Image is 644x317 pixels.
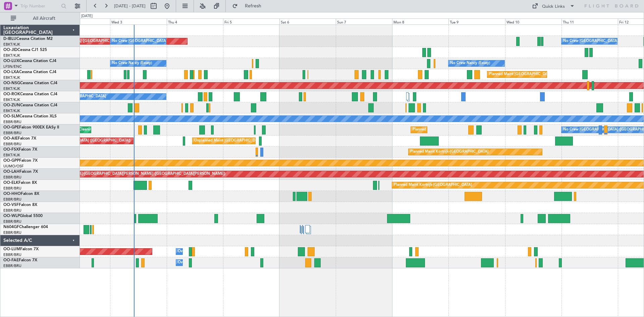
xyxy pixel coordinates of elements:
span: OO-ROK [3,92,20,96]
a: EBKT/KJK [3,97,20,102]
div: Sat 6 [279,18,336,24]
div: No Crew Nancy (Essey) [450,58,490,68]
div: Planned Maint [PERSON_NAME]-[GEOGRAPHIC_DATA][PERSON_NAME] ([GEOGRAPHIC_DATA][PERSON_NAME]) [27,169,225,179]
div: Quick Links [542,3,565,10]
a: LFSN/ENC [3,64,22,69]
a: EBBR/BRU [3,186,21,191]
a: D-IBLUCessna Citation M2 [3,37,53,41]
span: OO-SLM [3,114,19,118]
a: EBKT/KJK [3,86,20,91]
input: Trip Number [20,1,59,11]
a: EBBR/BRU [3,130,21,136]
div: Owner Melsbroek Air Base [178,258,223,268]
a: EBBR/BRU [3,219,21,224]
a: OO-ZUNCessna Citation CJ4 [3,103,57,107]
span: OO-JID [3,48,17,52]
a: OO-LUXCessna Citation CJ4 [3,59,56,63]
a: EBBR/BRU [3,197,21,202]
div: Unplanned Maint [GEOGRAPHIC_DATA] ([GEOGRAPHIC_DATA] National) [194,136,320,146]
a: EBKT/KJK [3,53,20,58]
a: OO-SLMCessna Citation XLS [3,114,57,118]
a: EBKT/KJK [3,153,20,158]
span: D-IBLU [3,37,16,41]
a: OO-FAEFalcon 7X [3,258,37,262]
a: N604GFChallenger 604 [3,225,48,229]
div: Fri 5 [223,18,279,24]
a: OO-ELKFalcon 8X [3,181,37,185]
button: Quick Links [529,1,578,11]
div: Planned Maint Kortrijk-[GEOGRAPHIC_DATA] [394,180,472,190]
a: OO-JIDCessna CJ1 525 [3,48,47,52]
span: OO-FAE [3,258,19,262]
span: OO-LAH [3,170,19,174]
a: EBBR/BRU [3,208,21,213]
a: EBKT/KJK [3,42,20,47]
div: Planned Maint [GEOGRAPHIC_DATA] ([GEOGRAPHIC_DATA] National) [413,125,534,135]
span: [DATE] - [DATE] [114,3,146,9]
div: Tue 9 [448,18,505,24]
span: OO-VSF [3,203,19,207]
span: All Aircraft [17,16,71,21]
div: Tue 2 [54,18,110,24]
div: Planned Maint [GEOGRAPHIC_DATA] ([GEOGRAPHIC_DATA] National) [489,69,610,80]
a: EBBR/BRU [3,119,21,124]
a: OO-GPEFalcon 900EX EASy II [3,125,59,129]
span: N604GF [3,225,19,229]
span: OO-GPP [3,159,19,163]
a: EBBR/BRU [3,252,21,257]
a: OO-AIEFalcon 7X [3,137,36,141]
div: Wed 10 [505,18,561,24]
a: EBBR/BRU [3,263,21,268]
a: OO-LAHFalcon 7X [3,170,38,174]
a: OO-LXACessna Citation CJ4 [3,70,56,74]
button: All Aircraft [7,13,73,24]
a: EBKT/KJK [3,108,20,113]
a: EBKT/KJK [3,75,20,80]
a: OO-HHOFalcon 8X [3,192,39,196]
span: OO-NSG [3,81,20,85]
div: [DATE] [81,13,93,19]
span: OO-FSX [3,148,19,152]
span: OO-HHO [3,192,21,196]
div: No Crew [GEOGRAPHIC_DATA] ([GEOGRAPHIC_DATA] National) [112,36,224,46]
a: OO-ROKCessna Citation CJ4 [3,92,57,96]
span: Refresh [239,4,267,8]
a: OO-LUMFalcon 7X [3,247,39,251]
span: OO-LXA [3,70,19,74]
a: EBBR/BRU [3,175,21,180]
span: OO-WLP [3,214,20,218]
a: OO-WLPGlobal 5500 [3,214,43,218]
div: Thu 4 [167,18,223,24]
div: AOG Maint [GEOGRAPHIC_DATA] ([GEOGRAPHIC_DATA] National) [22,36,139,46]
span: OO-ZUN [3,103,20,107]
span: OO-AIE [3,137,18,141]
div: Planned Maint Kortrijk-[GEOGRAPHIC_DATA] [410,147,488,157]
a: OO-NSGCessna Citation CJ4 [3,81,57,85]
div: Wed 3 [110,18,166,24]
span: OO-ELK [3,181,18,185]
a: OO-GPPFalcon 7X [3,159,38,163]
div: Sun 7 [336,18,392,24]
div: Mon 8 [392,18,448,24]
span: OO-LUM [3,247,20,251]
div: Thu 11 [561,18,618,24]
span: OO-LUX [3,59,19,63]
a: EBBR/BRU [3,230,21,235]
div: No Crew Nancy (Essey) [112,58,152,68]
button: Refresh [229,1,269,11]
div: Owner Melsbroek Air Base [178,247,223,257]
a: UUMO/OSF [3,164,23,169]
a: OO-VSFFalcon 8X [3,203,37,207]
span: OO-GPE [3,125,19,129]
a: EBBR/BRU [3,142,21,147]
a: OO-FSXFalcon 7X [3,148,37,152]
